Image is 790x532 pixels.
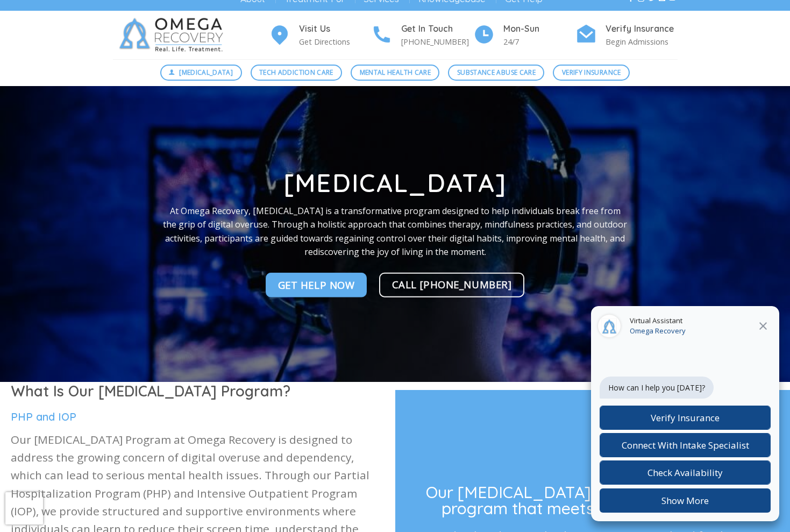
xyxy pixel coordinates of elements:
[448,65,544,81] a: Substance Abuse Care
[163,204,628,259] p: At Omega Recovery, [MEDICAL_DATA] is a transformative program designed to help individuals break ...
[299,22,371,36] h4: Visit Us
[553,65,630,81] a: Verify Insurance
[503,36,575,48] p: 24/7
[251,65,343,81] a: Tech Addiction Care
[278,277,355,293] span: Get Help NOw
[503,22,575,36] h4: Mon-Sun
[575,22,678,48] a: Verify Insurance Begin Admissions
[11,410,76,423] span: PHP and IOP
[401,36,473,48] p: [PHONE_NUMBER]
[179,67,233,77] span: [MEDICAL_DATA]
[283,167,507,198] strong: [MEDICAL_DATA]
[160,65,242,81] a: [MEDICAL_DATA]
[606,36,678,48] p: Begin Admissions
[457,67,536,77] span: Substance Abuse Care
[392,276,512,292] span: Call [PHONE_NUMBER]
[299,36,371,48] p: Get Directions
[371,22,473,48] a: Get In Touch [PHONE_NUMBER]
[259,67,333,77] span: Tech Addiction Care
[266,273,367,297] a: Get Help NOw
[113,11,234,59] img: Omega Recovery
[11,382,385,401] h1: What Is Our [MEDICAL_DATA] Program?
[415,484,770,516] h3: Our [MEDICAL_DATA] Program is an 8-week program that meets three times a week:
[401,22,473,36] h4: Get In Touch
[269,22,371,48] a: Visit Us Get Directions
[379,273,525,297] a: Call [PHONE_NUMBER]
[606,22,678,36] h4: Verify Insurance
[351,65,439,81] a: Mental Health Care
[360,67,431,77] span: Mental Health Care
[562,67,621,77] span: Verify Insurance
